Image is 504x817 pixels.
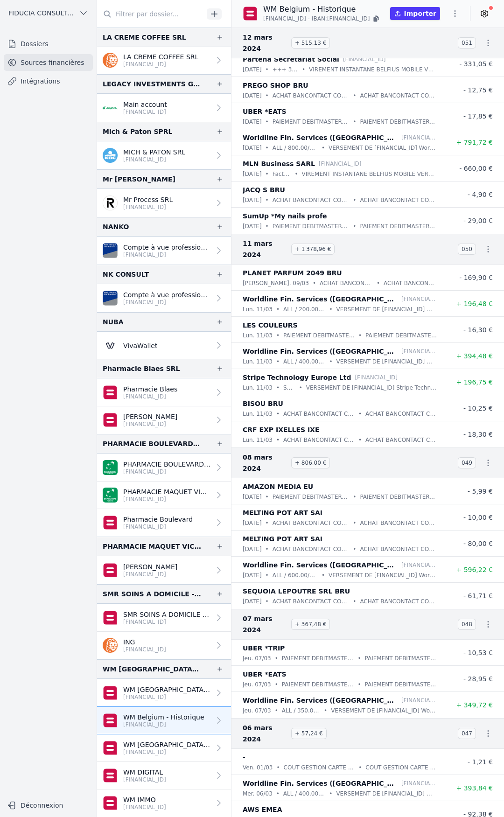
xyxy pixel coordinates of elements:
[401,133,437,142] p: [FINANCIAL_ID]
[123,61,198,68] p: [FINANCIAL_ID]
[266,65,269,74] div: •
[243,680,271,689] p: jeu. 07/03
[319,159,362,168] p: [FINANCIAL_ID]
[243,452,287,474] span: 08 mars 2024
[103,148,118,163] img: kbc.png
[360,597,437,606] p: ACHAT BANCONTACT CONTACTLESS AVEC CARTE N� 5255 0604 5765 6044 - MUBYEYI WINNY LE [DATE] 11:45 SE...
[308,15,310,22] span: -
[243,789,273,798] p: mer. 06/03
[103,78,201,90] div: LEGACY INVESTMENTS GROUP
[276,409,280,419] div: •
[123,156,185,163] p: [FINANCIAL_ID]
[401,560,437,570] p: [FINANCIAL_ID]
[243,507,322,518] p: MELTING POT ART SAI
[309,65,437,74] p: VIREMENT INSTANTANE BELFIUS MOBILE VERS [FINANCIAL_ID] Partena Secretariat Social +++300/0168/094...
[456,139,493,146] span: + 791,72 €
[243,706,271,715] p: jeu. 07/03
[103,126,172,137] div: Mich & Paton SPRL
[243,778,398,789] p: Worldline Fin. Services ([GEOGRAPHIC_DATA]) S.A.
[463,514,493,521] span: - 10,00 €
[284,763,355,772] p: COUT GESTION CARTE DE DEBIT REF. : 0816635036077 VAL. 01-03
[123,108,167,116] p: [FINANCIAL_ID]
[243,293,398,305] p: Worldline Fin. Services ([GEOGRAPHIC_DATA]) S.A.
[243,184,285,196] p: JACQ S BRU
[123,562,177,572] p: [PERSON_NAME]
[123,610,210,619] p: SMR SOINS A DOMICILE - THU
[243,6,258,21] img: belfius.png
[243,435,273,445] p: lun. 11/03
[97,632,231,659] a: ING [FINANCIAL_ID]
[358,763,362,772] div: •
[103,610,118,625] img: belfius.png
[123,803,166,811] p: [FINANCIAL_ID]
[266,169,269,179] div: •
[123,393,177,400] p: [FINANCIAL_ID]
[266,196,269,205] div: •
[401,294,437,304] p: [FINANCIAL_ID]
[103,412,118,427] img: belfius-1.png
[103,174,175,185] div: Mr [PERSON_NAME]
[103,338,118,353] img: Viva-Wallet.webp
[103,685,118,700] img: belfius.png
[103,488,118,503] img: BNP_BE_BUSINESS_GEBABEBB.png
[97,378,231,406] a: Pharmacie Blaes [FINANCIAL_ID]
[266,91,269,100] div: •
[329,305,332,314] div: •
[353,196,356,205] div: •
[456,378,493,386] span: + 196,75 €
[243,169,262,179] p: [DATE]
[243,669,287,680] p: UBER *EATS
[463,540,493,547] span: - 80,00 €
[360,545,437,554] p: ACHAT BANCONTACT CONTACTLESS AVEC CARTE N� 5255 0604 5765 6044 - MUBYEYI WINNY LE [DATE] 19:31 ME...
[123,618,210,626] p: [FINANCIAL_ID]
[243,346,398,357] p: Worldline Fin. Services ([GEOGRAPHIC_DATA]) S.A.
[282,706,320,715] p: ALL / 350.00/NR.0060324930/KOM. 0.28/DAT.06.03.2024/WM [GEOGRAPHIC_DATA] SRL /[GEOGRAPHIC_DATA]
[276,435,280,445] div: •
[123,515,193,524] p: Pharmacie Boulevard
[123,52,198,62] p: LA CREME COFFEE SRL
[243,238,287,260] span: 11 mars 2024
[97,189,231,217] a: Mr Process SRL [FINANCIAL_ID]
[123,693,210,701] p: [FINANCIAL_ID]
[243,722,287,745] span: 06 mars 2024
[282,654,354,663] p: PAIEMENT DEBITMASTERCARD VIA eCommerce 06/03 UBER * TRIP HELP. UBER. COM NL 10,53 EUR CARTE N� 52...
[103,385,118,400] img: belfius-1.png
[243,106,287,117] p: UBER *EATS
[243,54,339,65] p: Partena Secretariat Social
[358,409,362,419] div: •
[243,518,262,528] p: [DATE]
[276,383,280,392] div: •
[273,143,318,153] p: ALL / 800.00/NR.0010274793/KOM. 8.28/DAT.11.03.2024/WM [GEOGRAPHIC_DATA] [GEOGRAPHIC_DATA] /[GEOG...
[459,165,493,172] span: - 660,00 €
[123,646,166,653] p: [FINANCIAL_ID]
[463,675,493,683] span: - 28,95 €
[459,274,493,281] span: - 169,90 €
[301,169,437,179] p: VIREMENT INSTANTANE BELFIUS MOBILE VERS [FINANCIAL_ID] MLN Business SARL Facture F2024-156 REF. :...
[463,112,493,120] span: - 17,85 €
[360,492,437,502] p: PAIEMENT DEBITMASTERCARD 07/03 AMAZON MEDIA EU [GEOGRAPHIC_DATA] [GEOGRAPHIC_DATA] 5,99 EUR CARTE...
[358,331,362,340] div: •
[329,357,332,366] div: •
[97,94,231,122] a: Main account [FINANCIAL_ID]
[97,284,231,312] a: Compte à vue professionnel [FINANCIAL_ID]
[283,383,295,392] p: STRIPE P3J1X6
[266,571,269,580] div: •
[243,210,327,222] p: SumUp *My nails profe
[243,320,298,331] p: LES COULEURS
[103,768,118,783] img: belfius.png
[468,488,493,495] span: - 5,99 €
[243,267,342,279] p: PLANET PARFUM 2049 BRU
[459,60,493,68] span: - 331,05 €
[463,431,493,438] span: - 18,30 €
[123,100,167,109] p: Main account
[336,357,437,366] p: VERSEMENT DE [FINANCIAL_ID] Worldline Fin. Services ([GEOGRAPHIC_DATA]) S. A. ALL / 400.00/ NR.00...
[243,32,287,54] span: 12 mars 2024
[360,117,437,126] p: PAIEMENT DEBITMASTERCARD VIA eCommerce 10/03 UBER * EATS HELP. UBER. COM NL 17,85 EUR CARTE N� 52...
[322,571,325,580] div: •
[324,706,327,715] div: •
[123,721,204,728] p: [FINANCIAL_ID]
[377,279,380,288] div: •
[103,291,118,306] img: VAN_BREDA_JVBABE22XXX.png
[320,279,373,288] p: ACHAT BANCONTACT CONTACTLESS AVEC CARTE N� 5255 0604 5765 6044 - MUBYEYI WINNY LE [DATE] 15:43 PL...
[456,352,493,360] span: + 394,48 €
